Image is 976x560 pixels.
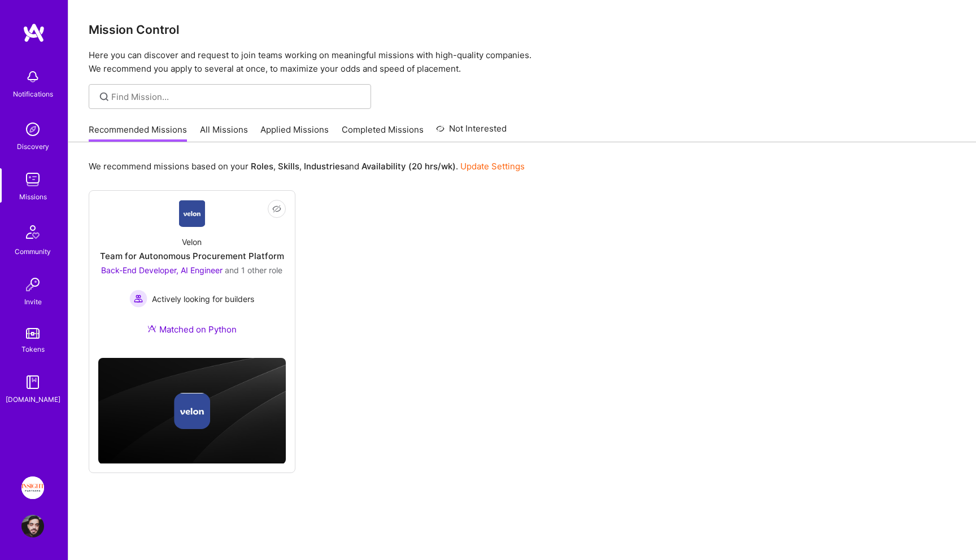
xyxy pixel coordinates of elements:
i: icon SearchGrey [98,90,111,103]
img: Ateam Purple Icon [147,324,156,333]
b: Industries [304,161,345,172]
a: Not Interested [436,122,507,142]
img: bell [21,65,44,88]
p: We recommend missions based on your , , and . [89,160,525,172]
div: Notifications [13,88,53,100]
img: cover [98,358,286,464]
input: Find Mission... [111,91,363,103]
b: Roles [251,161,273,172]
p: Here you can discover and request to join teams working on meaningful missions with high-quality ... [89,49,956,76]
img: logo [23,23,45,43]
a: User Avatar [19,515,47,537]
h3: Mission Control [89,23,956,37]
div: Matched on Python [147,323,237,335]
img: Invite [21,273,44,296]
img: discovery [21,118,44,141]
a: Applied Missions [260,124,329,142]
b: Availability (20 hrs/wk) [361,161,456,172]
div: Team for Autonomous Procurement Platform [100,250,284,262]
img: Insight Partners: Data & AI - Sourcing [21,476,44,499]
div: Tokens [21,343,45,355]
b: Skills [278,161,299,172]
img: tokens [26,328,40,339]
a: Update Settings [460,161,525,172]
img: guide book [21,371,44,393]
a: Completed Missions [342,124,424,142]
div: Invite [24,296,42,308]
a: Company LogoVelonTeam for Autonomous Procurement PlatformBack-End Developer, AI Engineer and 1 ot... [98,200,286,349]
img: Company Logo [179,200,206,227]
span: Back-End Developer, AI Engineer [101,265,223,275]
img: Actively looking for builders [129,290,147,308]
div: Velon [182,236,202,248]
span: and 1 other role [225,265,282,275]
span: Actively looking for builders [152,293,254,305]
a: Insight Partners: Data & AI - Sourcing [19,476,47,499]
img: User Avatar [21,515,44,537]
div: [DOMAIN_NAME] [6,393,60,405]
div: Missions [19,191,47,203]
img: Community [19,218,46,246]
div: Community [15,246,51,257]
img: Company logo [174,393,210,429]
div: Discovery [17,141,49,152]
a: All Missions [200,124,248,142]
a: Recommended Missions [89,124,187,142]
i: icon EyeClosed [272,204,281,213]
img: teamwork [21,168,44,191]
